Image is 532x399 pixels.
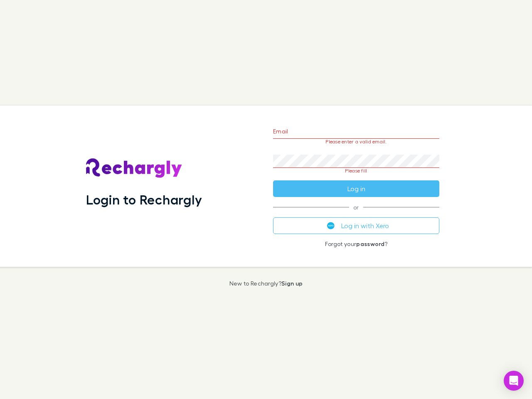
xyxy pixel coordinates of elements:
a: password [356,240,384,247]
p: Please enter a valid email. [273,139,439,145]
button: Log in [273,180,439,197]
img: Rechargly's Logo [86,158,182,178]
span: or [273,207,439,207]
div: Open Intercom Messenger [504,371,524,391]
img: Xero's logo [327,222,335,229]
p: Forgot your ? [273,241,439,247]
p: New to Rechargly? [229,280,303,287]
h1: Login to Rechargly [86,192,202,207]
a: Sign up [281,280,303,287]
button: Log in with Xero [273,217,439,234]
p: Please fill [273,168,439,174]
